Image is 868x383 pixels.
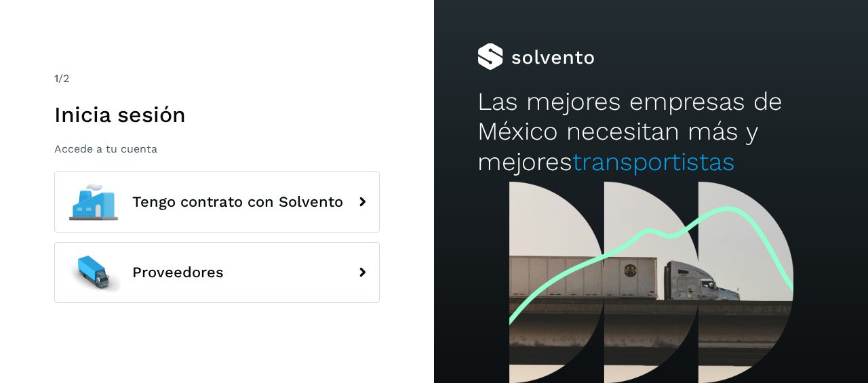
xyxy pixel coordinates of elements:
[54,72,58,85] span: 1
[572,147,735,176] span: transportistas
[54,142,380,155] p: Accede a tu cuenta
[54,172,380,233] button: Tengo contrato con Solvento
[54,102,380,127] h1: Inicia sesión
[477,87,825,177] h2: Las mejores empresas de México necesitan más y mejores
[132,194,343,210] span: Tengo contrato con Solvento
[54,70,380,87] div: /2
[54,242,380,303] button: Proveedores
[132,264,224,281] span: Proveedores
